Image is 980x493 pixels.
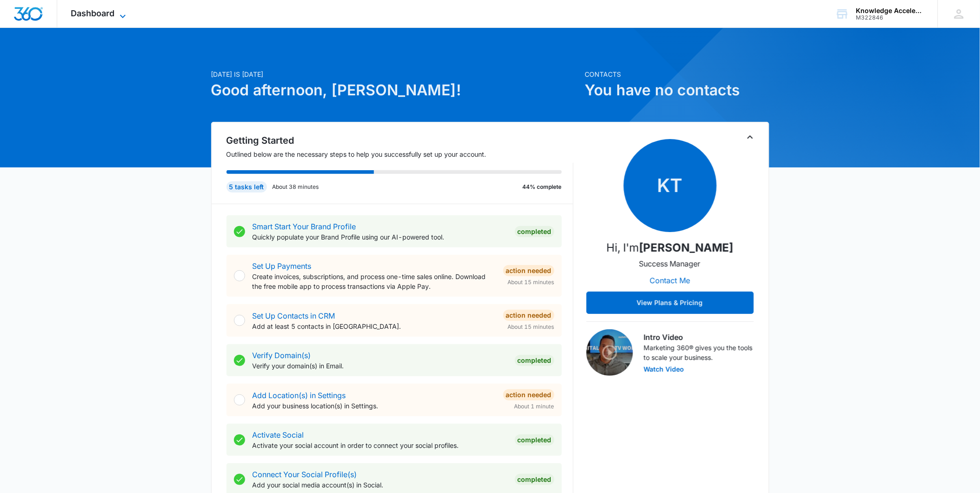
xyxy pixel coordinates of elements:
[253,440,507,450] p: Activate your social account in order to connect your social profiles.
[644,366,685,373] button: Watch Video
[644,343,754,362] p: Marketing 360® gives you the tools to scale your business.
[639,241,733,254] strong: [PERSON_NAME]
[227,181,267,193] div: 5 tasks left
[640,269,700,292] button: Contact Me
[253,261,312,271] a: Set Up Payments
[211,69,580,79] p: [DATE] is [DATE]
[587,292,754,314] button: View Plans & Pricing
[587,329,633,376] img: Intro Video
[515,226,554,237] div: Completed
[273,183,319,191] p: About 38 minutes
[523,183,562,191] p: 44% complete
[227,133,573,147] h2: Getting Started
[745,132,756,143] button: Toggle Collapse
[253,391,346,400] a: Add Location(s) in Settings
[508,323,554,331] span: About 15 minutes
[211,79,580,101] h1: Good afternoon, [PERSON_NAME]!
[253,222,356,231] a: Smart Start Your Brand Profile
[253,272,496,291] p: Create invoices, subscriptions, and process one-time sales online. Download the free mobile app t...
[71,8,115,18] span: Dashboard
[253,430,304,440] a: Activate Social
[253,232,507,242] p: Quickly populate your Brand Profile using our AI-powered tool.
[515,474,554,485] div: Completed
[227,149,573,159] p: Outlined below are the necessary steps to help you successfully set up your account.
[253,311,335,320] a: Set Up Contacts in CRM
[856,7,924,14] div: account name
[503,265,554,276] div: Action Needed
[253,351,311,360] a: Verify Domain(s)
[503,389,554,400] div: Action Needed
[640,258,701,269] p: Success Manager
[253,401,496,411] p: Add your business location(s) in Settings.
[503,310,554,321] div: Action Needed
[253,480,507,490] p: Add your social media account(s) in Social.
[514,402,554,411] span: About 1 minute
[585,69,769,79] p: Contacts
[624,139,717,232] span: KT
[515,355,554,366] div: Completed
[253,470,357,479] a: Connect Your Social Profile(s)
[856,14,924,21] div: account id
[607,240,733,256] p: Hi, I'm
[515,434,554,446] div: Completed
[508,278,554,286] span: About 15 minutes
[253,321,496,331] p: Add at least 5 contacts in [GEOGRAPHIC_DATA].
[644,332,754,343] h3: Intro Video
[253,361,507,371] p: Verify your domain(s) in Email.
[585,79,769,101] h1: You have no contacts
